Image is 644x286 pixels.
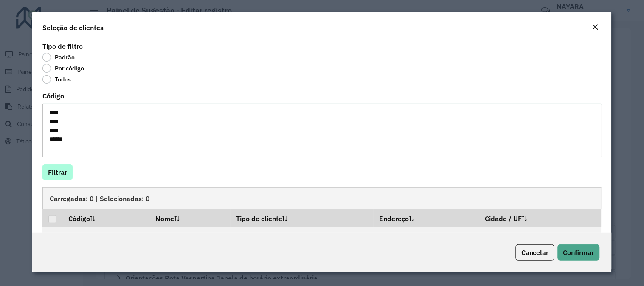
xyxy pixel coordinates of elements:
[42,164,73,180] button: Filtrar
[516,244,554,261] button: Cancelar
[558,244,600,261] button: Confirmar
[42,187,602,209] div: Carregadas: 0 | Selecionadas: 0
[42,22,104,33] h4: Seleção de clientes
[231,209,374,227] th: Tipo de cliente
[590,22,602,33] button: Close
[42,75,71,84] label: Todos
[42,91,64,101] label: Código
[150,209,231,227] th: Nome
[374,209,479,227] th: Endereço
[42,41,83,51] label: Tipo de filtro
[42,64,84,73] label: Por código
[521,248,549,257] span: Cancelar
[592,24,599,31] em: Fechar
[62,209,150,227] th: Código
[42,227,602,247] td: Nenhum registro encontrado
[42,53,75,62] label: Padrão
[563,248,594,257] span: Confirmar
[479,209,602,227] th: Cidade / UF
